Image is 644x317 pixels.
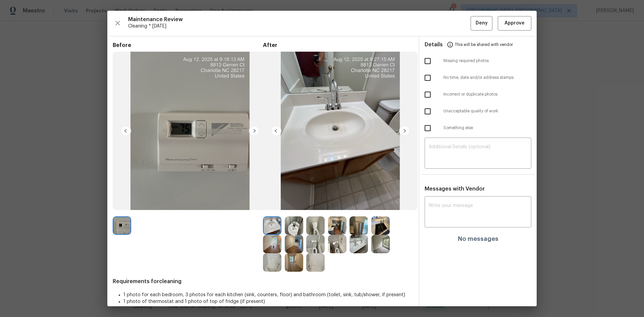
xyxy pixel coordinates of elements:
div: Unacceptable quality of work [419,103,537,120]
img: right-chevron-button-url [249,125,260,136]
span: No time, date and/or address stamps [443,75,531,81]
div: Missing required photos [419,53,537,69]
span: Messages with Vendor [425,186,485,192]
span: Approve [504,19,525,28]
li: 1 photo for each bedroom, 3 photos for each kitchen (sink, counters, floor) and bathroom (toilet,... [123,292,413,298]
span: Cleaning * [DATE] [128,23,471,30]
span: Before [113,42,263,49]
div: No time, date and/or address stamps [419,69,537,86]
span: Deny [476,19,488,28]
span: Something else [443,125,531,131]
div: Incorrect or duplicate photos [419,86,537,103]
button: Deny [471,16,492,31]
span: After [263,42,413,49]
span: Details [425,37,443,53]
span: Maintenance Review [128,16,471,23]
span: Unacceptable quality of work [443,108,531,114]
span: Requirements for cleaning [113,278,413,285]
li: 1 photo of thermostat and 1 photo of top of fridge (if present) [123,298,413,305]
div: Something else [419,120,537,137]
h4: No messages [458,235,498,242]
img: left-chevron-button-url [120,125,131,136]
img: left-chevron-button-url [271,125,281,136]
span: Incorrect or duplicate photos [443,92,531,97]
span: This will be shared with vendor [455,37,513,53]
span: Missing required photos [443,58,531,64]
button: Approve [498,16,531,31]
img: right-chevron-button-url [399,125,410,136]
